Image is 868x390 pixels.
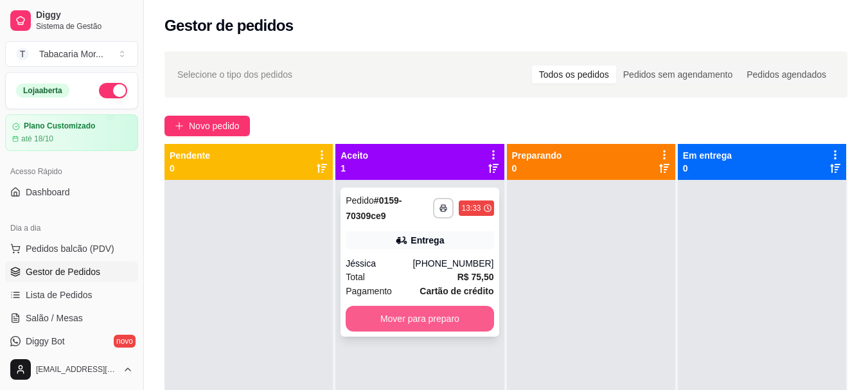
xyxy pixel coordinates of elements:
p: Preparando [512,149,562,162]
strong: # 0159-70309ce9 [346,195,402,221]
span: Dashboard [26,186,70,199]
p: 0 [170,162,210,175]
div: 13:33 [461,203,481,213]
p: 0 [512,162,562,175]
span: Lista de Pedidos [26,288,93,301]
p: Em entrega [683,149,732,162]
button: Select a team [5,41,138,67]
span: Diggy [36,10,133,21]
p: Aceito [341,149,368,162]
span: Diggy Bot [26,335,65,348]
article: até 18/10 [21,134,53,144]
div: [PHONE_NUMBER] [412,257,493,270]
strong: Cartão de crédito [420,286,493,296]
a: Lista de Pedidos [5,285,138,305]
span: Gestor de Pedidos [26,265,100,278]
button: Alterar Status [99,83,127,98]
a: DiggySistema de Gestão [5,5,138,36]
span: Salão / Mesas [26,312,83,324]
div: Todos os pedidos [532,66,616,84]
article: Plano Customizado [24,121,95,131]
span: T [16,48,29,60]
span: Pagamento [346,284,392,298]
div: Pedidos agendados [740,66,833,84]
button: Pedidos balcão (PDV) [5,238,138,259]
span: [EMAIL_ADDRESS][DOMAIN_NAME] [36,364,118,375]
span: Sistema de Gestão [36,21,133,31]
span: plus [175,121,184,130]
a: Plano Customizadoaté 18/10 [5,114,138,151]
button: [EMAIL_ADDRESS][DOMAIN_NAME] [5,354,138,385]
p: 0 [683,162,732,175]
a: Diggy Botnovo [5,331,138,351]
div: Dia a dia [5,218,138,238]
div: Jéssica [346,257,412,270]
strong: R$ 75,50 [457,272,494,282]
span: Selecione o tipo dos pedidos [177,67,292,82]
span: Pedidos balcão (PDV) [26,242,114,255]
a: Dashboard [5,182,138,202]
p: 1 [341,162,368,175]
div: Loja aberta [16,84,69,98]
div: Entrega [411,234,444,247]
div: Pedidos sem agendamento [616,66,740,84]
h2: Gestor de pedidos [164,15,294,36]
button: Novo pedido [164,116,250,136]
span: Pedido [346,195,374,206]
p: Pendente [170,149,210,162]
span: Total [346,270,365,284]
div: Tabacaria Mor ... [39,48,103,60]
a: Gestor de Pedidos [5,261,138,282]
div: Acesso Rápido [5,161,138,182]
a: Salão / Mesas [5,308,138,328]
span: Novo pedido [189,119,240,133]
button: Mover para preparo [346,306,493,332]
